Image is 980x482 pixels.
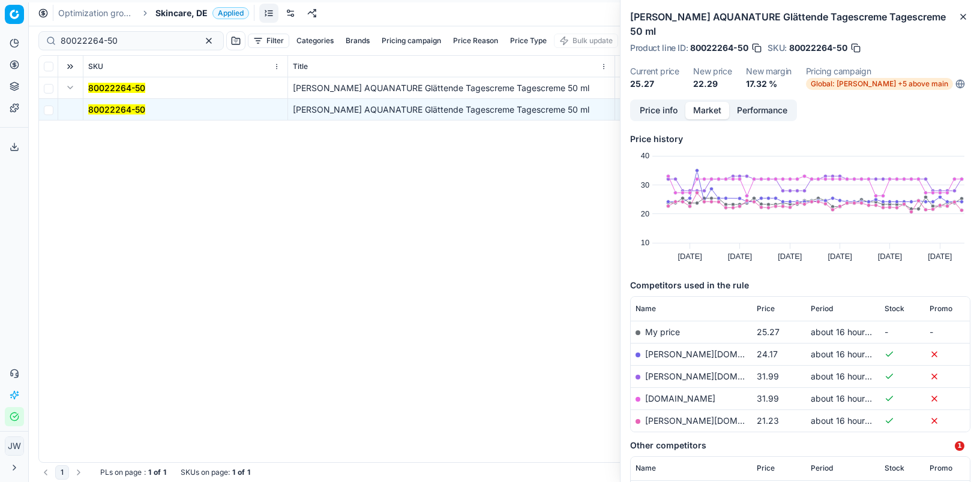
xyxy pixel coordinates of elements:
[38,465,53,480] button: Go to previous page
[678,252,702,261] text: [DATE]
[630,439,970,451] h5: Other competitors
[811,371,886,381] span: about 16 hours ago
[811,327,886,337] span: about 16 hours ago
[757,393,779,403] span: 31.99
[693,67,732,76] dt: New price
[645,393,715,403] a: [DOMAIN_NAME]
[645,327,680,337] span: My price
[930,304,952,314] span: Promo
[632,102,685,119] button: Price info
[293,62,308,71] span: Title
[88,83,145,93] mark: 80022264-50
[645,349,784,359] a: [PERSON_NAME][DOMAIN_NAME]
[729,102,795,119] button: Performance
[148,468,151,477] strong: 1
[341,34,374,48] button: Brands
[693,78,732,90] dd: 22.29
[636,304,656,314] span: Name
[757,415,779,426] span: 21.23
[806,78,953,90] span: Global: [PERSON_NAME] +5 above main
[5,437,23,455] span: JW
[930,441,959,470] iframe: Intercom live chat
[100,468,142,477] span: PLs on page
[71,465,86,480] button: Go to next page
[155,7,249,19] span: Skincare, DEApplied
[38,465,86,480] nav: pagination
[811,415,886,426] span: about 16 hours ago
[757,349,778,359] span: 24.17
[293,83,589,93] span: [PERSON_NAME] AQUANATURE Glättende Tagescreme Tagescreme 50 ml
[377,34,446,48] button: Pricing campaign
[641,180,649,189] text: 30
[880,321,925,343] td: -
[811,349,886,359] span: about 16 hours ago
[292,34,338,48] button: Categories
[746,67,792,76] dt: New margin
[757,463,775,473] span: Price
[641,151,649,160] text: 40
[630,10,970,38] h2: [PERSON_NAME] AQUANATURE Glättende Tagescreme Tagescreme 50 ml
[885,463,904,473] span: Stock
[828,252,852,261] text: [DATE]
[232,468,235,477] strong: 1
[163,468,166,477] strong: 1
[728,252,752,261] text: [DATE]
[746,78,792,90] dd: 17.32 %
[88,62,103,71] span: SKU
[88,104,145,115] mark: 80022264-50
[88,104,145,116] button: 80022264-50
[630,133,970,145] h5: Price history
[293,104,589,115] span: [PERSON_NAME] AQUANATURE Glättende Tagescreme Tagescreme 50 ml
[641,209,649,218] text: 20
[58,7,249,19] nav: breadcrumb
[5,436,24,456] button: JW
[448,34,503,48] button: Price Reason
[806,67,965,76] dt: Pricing campaign
[811,393,886,403] span: about 16 hours ago
[630,44,688,52] span: Product line ID :
[690,42,748,54] span: 80022264-50
[554,34,618,48] button: Bulk update
[247,468,250,477] strong: 1
[768,44,787,52] span: SKU :
[181,468,230,477] span: SKUs on page :
[641,238,649,247] text: 10
[930,463,952,473] span: Promo
[154,468,161,477] strong: of
[757,304,775,314] span: Price
[100,468,166,477] div: :
[645,371,784,381] a: [PERSON_NAME][DOMAIN_NAME]
[155,7,208,19] span: Skincare, DE
[630,67,679,76] dt: Current price
[811,304,833,314] span: Period
[778,252,802,261] text: [DATE]
[685,102,729,119] button: Market
[955,441,964,451] span: 1
[61,35,192,47] input: Search by SKU or title
[645,415,784,426] a: [PERSON_NAME][DOMAIN_NAME]
[88,82,145,94] button: 80022264-50
[636,463,656,473] span: Name
[63,80,77,95] button: Expand
[63,59,77,74] button: Expand all
[238,468,245,477] strong: of
[789,42,847,54] span: 80022264-50
[55,465,69,480] button: 1
[58,7,135,19] a: Optimization groups
[925,321,970,343] td: -
[878,252,902,261] text: [DATE]
[630,279,970,291] h5: Competitors used in the rule
[757,371,779,381] span: 31.99
[928,252,952,261] text: [DATE]
[757,327,780,337] span: 25.27
[885,304,904,314] span: Stock
[212,7,249,19] span: Applied
[505,34,552,48] button: Price Type
[248,34,289,48] button: Filter
[811,463,833,473] span: Period
[630,78,679,90] dd: 25.27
